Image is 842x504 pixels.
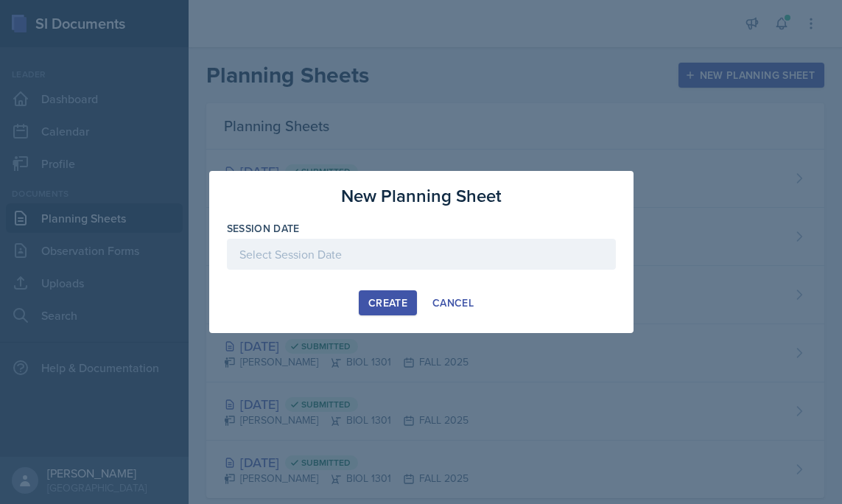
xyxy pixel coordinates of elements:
label: Session Date [227,221,300,236]
button: Create [359,290,417,315]
button: Cancel [423,290,483,315]
div: Create [368,297,407,309]
div: Cancel [432,297,474,309]
h3: New Planning Sheet [341,183,502,209]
